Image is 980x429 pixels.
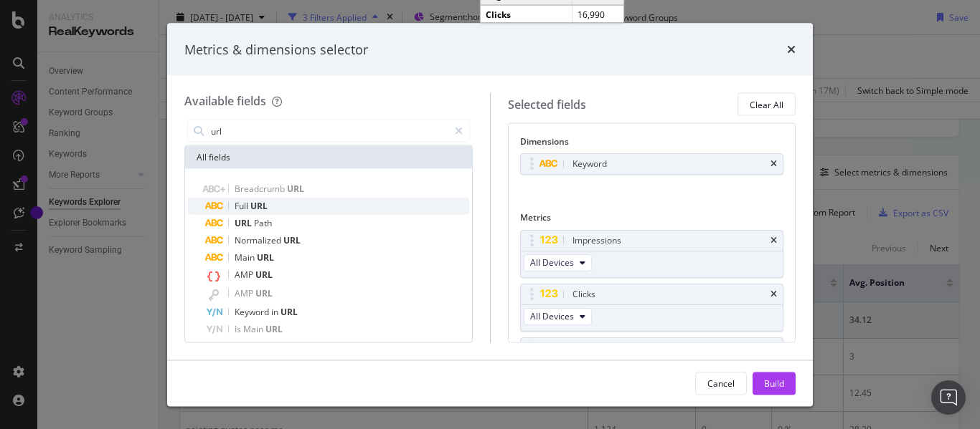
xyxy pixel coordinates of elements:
span: URL [283,234,301,246]
div: times [771,160,777,168]
span: URL [257,251,274,264]
span: Path [254,217,272,229]
span: URL [255,269,273,281]
div: CTRtimes [520,337,784,385]
span: in [271,306,281,318]
button: Cancel [695,372,747,395]
span: URL [287,183,304,195]
div: modal [167,23,813,406]
span: Main [243,323,265,335]
div: Clicks [573,286,595,301]
div: Dimensions [520,135,784,153]
span: URL [235,217,254,229]
span: URL [255,287,273,299]
button: Clear All [738,93,796,116]
div: Keyword [573,157,607,171]
span: Full [235,200,250,212]
div: Clear All [750,98,783,110]
div: Selected fields [508,96,586,112]
div: Build [764,377,784,389]
div: Metrics & dimensions selector [184,40,368,59]
button: All Devices [524,307,592,324]
span: URL [265,323,283,335]
div: Metrics [520,211,784,229]
span: AMP [235,269,255,281]
div: ImpressionstimesAll Devices [520,229,784,277]
div: Open Intercom Messenger [931,380,966,415]
div: ClickstimesAll Devices [520,283,784,331]
span: URL [250,200,268,212]
span: Keyword [235,306,271,318]
span: URL [281,306,298,318]
span: Main [235,251,257,264]
button: All Devices [524,254,592,271]
div: All fields [185,146,472,169]
div: Available fields [184,93,266,109]
div: times [771,236,777,244]
div: Impressions [573,233,621,247]
span: AMP [235,287,255,299]
div: CTR [573,340,588,355]
span: All Devices [530,310,574,322]
div: times [771,289,777,298]
span: Breadcrumb [235,183,287,195]
div: times [787,40,796,59]
button: Build [753,372,796,395]
span: All Devices [530,256,574,269]
span: Normalized [235,234,283,246]
input: Search by field name [209,120,448,142]
div: Cancel [707,377,735,389]
div: Keywordtimes [520,153,784,175]
span: Is [235,323,243,335]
